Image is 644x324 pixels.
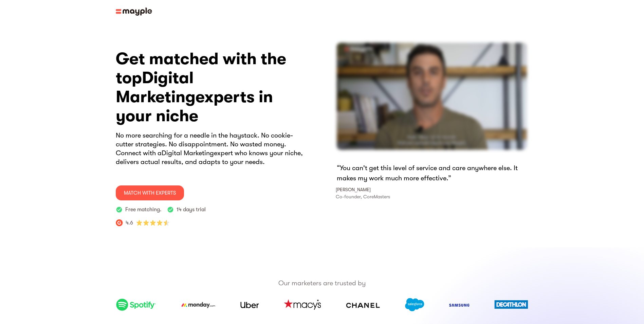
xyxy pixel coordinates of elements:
[162,149,214,157] span: Digital Marketing
[177,206,206,213] p: 14 days trial
[116,185,184,200] a: MATCH WITH ExpertS
[336,193,390,200] p: Co-founder, CoreMasters
[125,206,162,213] p: Free matching.
[126,219,133,227] p: 4.6
[116,69,196,106] span: Digital Marketing
[116,131,309,166] p: No more searching for a needle in the haystack. No cookie-cutter strategies. No disappointment. N...
[336,186,371,193] p: [PERSON_NAME]
[337,163,529,183] p: “You can't get this level of service and care anywhere else. It makes my work much more effective.”
[116,50,309,126] h3: Get matched with the top experts in your niche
